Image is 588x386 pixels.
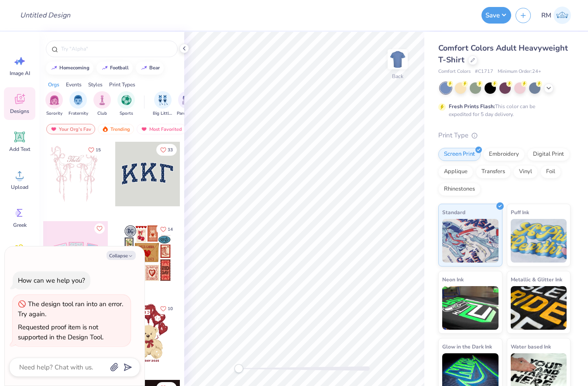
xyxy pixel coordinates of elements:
button: Like [156,303,177,314]
img: trend_line.gif [51,65,58,71]
div: filter for Sports [117,91,135,117]
span: Neon Ink [442,275,464,284]
div: Digital Print [527,148,570,161]
div: Print Types [109,81,135,89]
button: football [96,61,133,75]
span: 15 [96,148,101,152]
div: Vinyl [513,165,538,178]
div: Most Favorited [137,124,186,134]
input: Try "Alpha" [60,44,172,53]
div: Styles [88,81,103,89]
div: Transfers [476,165,511,178]
div: Embroidery [483,148,525,161]
span: 33 [168,148,173,152]
span: Club [97,110,107,117]
div: Orgs [48,81,59,89]
button: Like [156,223,177,235]
div: Foil [540,165,561,178]
input: Untitled Design [13,7,77,24]
span: Comfort Colors Adult Heavyweight T-Shirt [438,43,568,65]
span: Upload [11,184,28,191]
div: Rhinestones [438,183,481,196]
span: Minimum Order: 24 + [498,68,541,75]
div: filter for Parent's Weekend [177,91,197,117]
span: 10 [168,307,173,311]
button: Like [156,144,177,156]
button: filter button [45,91,63,117]
div: Back [392,72,403,80]
button: filter button [177,91,197,117]
div: filter for Club [93,91,111,117]
div: Accessibility label [234,364,243,373]
img: Parent's Weekend Image [182,95,192,105]
div: How can we help you? [18,276,85,285]
span: Water based Ink [511,342,551,351]
span: Metallic & Glitter Ink [511,275,562,284]
span: Standard [442,208,465,217]
div: filter for Sorority [45,91,63,117]
img: Back [389,51,406,68]
div: The design tool ran into an error. Try again. [18,300,123,318]
img: trend_line.gif [101,65,108,71]
span: Add Text [9,146,30,153]
img: Fraternity Image [73,95,83,105]
img: Ronald Manipon [554,7,571,24]
div: homecoming [59,65,89,70]
div: Your Org's Fav [46,124,95,134]
button: filter button [117,91,135,117]
img: Puff Ink [511,219,567,263]
button: filter button [93,91,111,117]
div: football [110,65,129,70]
span: RM [541,10,551,20]
span: Glow in the Dark Ink [442,342,492,351]
div: filter for Big Little Reveal [153,91,173,117]
span: Greek [13,222,27,229]
div: filter for Fraternity [69,91,88,117]
span: Image AI [10,70,30,77]
img: Sorority Image [49,95,59,105]
button: homecoming [46,61,93,75]
img: most_fav.gif [50,126,57,132]
div: Events [66,81,82,89]
strong: Fresh Prints Flash: [449,103,495,110]
span: Puff Ink [511,208,529,217]
span: Sports [120,110,133,117]
img: Standard [442,219,499,263]
div: Applique [438,165,473,178]
button: filter button [153,91,173,117]
div: Requested proof item is not supported in the Design Tool. [18,323,103,342]
a: RM [537,7,575,24]
span: Fraternity [69,110,88,117]
span: Comfort Colors [438,68,471,75]
button: Like [84,144,105,156]
button: Like [94,223,105,234]
button: Save [481,7,511,24]
img: Club Image [97,95,107,105]
img: Neon Ink [442,286,499,330]
img: Metallic & Glitter Ink [511,286,567,330]
img: Big Little Reveal Image [158,95,168,105]
span: Parent's Weekend [177,110,197,117]
img: trending.gif [102,126,109,132]
span: Designs [10,108,29,115]
div: bear [149,65,160,70]
span: Big Little Reveal [153,110,173,117]
div: Print Type [438,130,571,140]
div: Screen Print [438,148,481,161]
button: bear [136,61,164,75]
span: # C1717 [475,68,493,75]
img: Sports Image [121,95,131,105]
button: filter button [69,91,88,117]
img: most_fav.gif [141,126,148,132]
img: trend_line.gif [141,65,148,71]
button: Collapse [107,251,136,260]
span: 14 [168,227,173,232]
div: Trending [98,124,134,134]
span: Sorority [46,110,62,117]
div: This color can be expedited for 5 day delivery. [449,102,556,118]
